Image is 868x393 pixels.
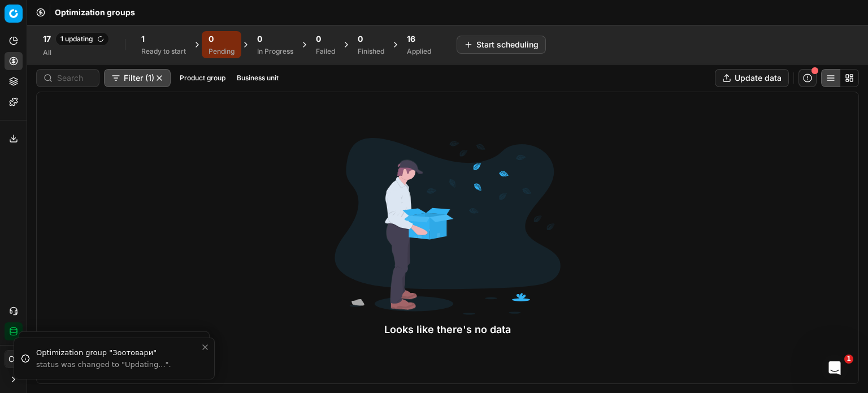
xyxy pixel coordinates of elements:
[55,32,109,46] span: 1 updating
[5,350,23,368] button: ОГ
[43,33,51,45] span: 17
[57,72,92,84] input: Search
[5,351,22,368] span: ОГ
[104,69,171,87] button: Filter (1)
[198,340,212,354] button: Close toast
[407,33,415,45] span: 16
[141,47,186,56] div: Ready to start
[335,322,561,338] div: Looks like there's no data
[358,47,384,56] div: Finished
[316,47,335,56] div: Failed
[209,47,235,56] div: Pending
[175,71,230,85] button: Product group
[232,71,283,85] button: Business unit
[55,7,135,18] span: Optimization groups
[209,33,214,45] span: 0
[36,347,201,359] div: Optimization group "Зоотовари"
[844,355,853,364] span: 1
[715,69,789,87] button: Update data
[316,33,321,45] span: 0
[821,355,848,382] iframe: Intercom live chat
[55,7,135,18] nav: breadcrumb
[36,360,201,370] div: status was changed to "Updating...".
[141,33,145,45] span: 1
[457,36,546,54] button: Start scheduling
[257,47,293,56] div: In Progress
[43,48,109,57] div: All
[257,33,262,45] span: 0
[407,47,431,56] div: Applied
[358,33,363,45] span: 0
